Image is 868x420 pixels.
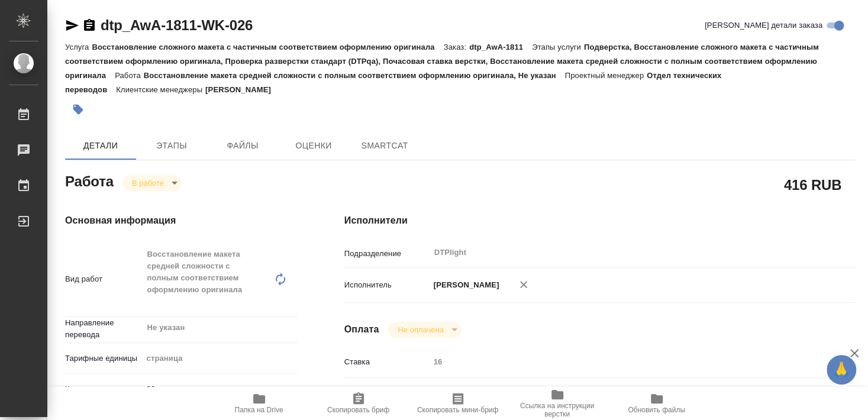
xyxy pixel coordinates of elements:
[344,356,430,368] p: Ставка
[65,96,91,122] button: Добавить тэг
[565,71,647,80] p: Проектный менеджер
[214,138,271,153] span: Файлы
[144,71,565,80] p: Восстановление макета средней сложности с полным соответствием оформлению оригинала, Не указан
[235,406,283,414] span: Папка на Drive
[115,71,144,80] p: Работа
[831,357,851,382] span: 🙏
[417,406,498,414] span: Скопировать мини-бриф
[515,402,600,418] span: Ссылка на инструкции верстки
[388,322,461,338] div: В работе
[143,380,297,398] input: ✎ Введи что-нибудь
[327,406,389,414] span: Скопировать бриф
[92,43,443,51] p: Восстановление сложного макета с частичным соответствием оформлению оригинала
[784,175,841,195] h2: 416 RUB
[65,214,297,228] h4: Основная информация
[65,273,143,285] p: Вид работ
[356,138,413,153] span: SmartCat
[101,17,253,33] a: dtp_AwA-1811-WK-026
[394,325,447,335] button: Не оплачена
[65,18,79,33] button: Скопировать ссылку для ЯМессенджера
[128,178,167,188] button: В работе
[444,43,469,51] p: Заказ:
[309,387,408,420] button: Скопировать бриф
[344,214,855,228] h4: Исполнители
[469,43,532,51] p: dtp_AwA-1811
[430,383,812,403] div: RUB
[65,43,819,80] p: Подверстка, Восстановление сложного макета с частичным соответствием оформлению оригинала, Провер...
[344,322,379,337] h4: Оплата
[430,353,812,370] input: Пустое поле
[511,272,537,298] button: Удалить исполнителя
[532,43,584,51] p: Этапы услуги
[344,248,430,260] p: Подразделение
[65,383,143,395] p: Кол-во единиц
[205,85,280,94] p: [PERSON_NAME]
[143,348,297,369] div: страница
[116,85,205,94] p: Клиентские менеджеры
[82,18,96,33] button: Скопировать ссылку
[628,406,685,414] span: Обновить файлы
[408,387,508,420] button: Скопировать мини-бриф
[285,138,342,153] span: Оценки
[607,387,706,420] button: Обновить файлы
[65,170,114,191] h2: Работа
[508,387,607,420] button: Ссылка на инструкции верстки
[65,43,92,51] p: Услуга
[209,387,309,420] button: Папка на Drive
[430,279,499,291] p: [PERSON_NAME]
[122,175,182,191] div: В работе
[705,20,822,31] span: [PERSON_NAME] детали заказа
[827,355,856,385] button: 🙏
[65,353,143,364] p: Тарифные единицы
[65,317,143,341] p: Направление перевода
[344,279,430,291] p: Исполнитель
[143,138,200,153] span: Этапы
[72,138,129,153] span: Детали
